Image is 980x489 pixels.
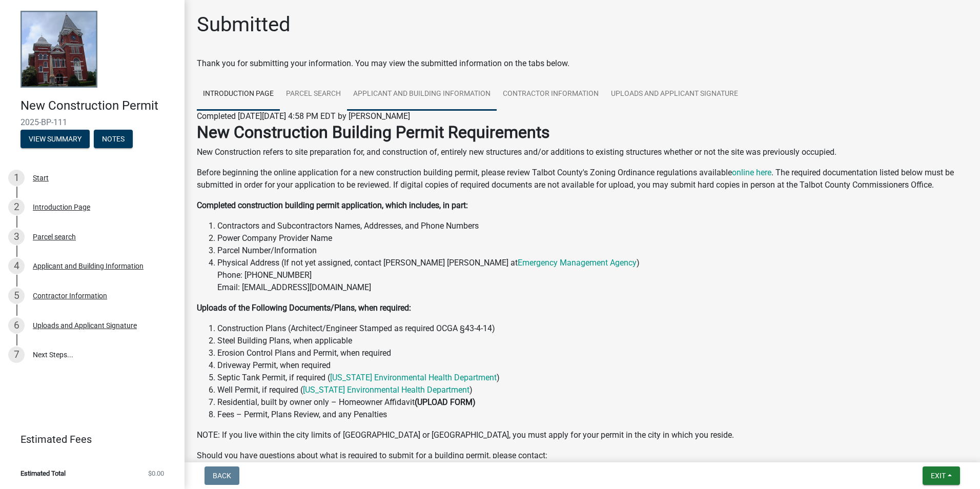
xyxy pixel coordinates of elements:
wm-modal-confirm: Summary [21,135,90,144]
span: $0.00 [148,470,164,477]
span: Estimated Total [21,470,66,477]
a: Applicant and Building Information [347,78,497,111]
div: Uploads and Applicant Signature [33,322,137,329]
button: Notes [94,130,133,148]
li: Contractors and Subcontractors Names, Addresses, and Phone Numbers [217,220,968,232]
div: 1 [8,170,25,186]
span: Completed [DATE][DATE] 4:58 PM EDT by [PERSON_NAME] [197,111,410,121]
div: Introduction Page [33,203,90,211]
li: Erosion Control Plans and Permit, when required [217,347,968,359]
p: Before beginning the online application for a new construction building permit, please review Tal... [197,167,968,191]
div: 2 [8,199,25,215]
div: 3 [8,229,25,245]
a: online here [732,168,771,177]
p: NOTE: If you live within the city limits of [GEOGRAPHIC_DATA] or [GEOGRAPHIC_DATA], you must appl... [197,429,968,441]
div: Thank you for submitting your information. You may view the submitted information on the tabs below. [197,57,968,70]
div: Start [33,174,49,181]
strong: Uploads of the Following Documents/Plans, when required: [197,303,411,313]
button: Back [205,466,239,485]
img: Talbot County, Georgia [21,11,97,88]
div: Parcel search [33,233,76,240]
div: Contractor Information [33,292,107,299]
button: Exit [923,466,960,485]
li: Residential, built by owner only – Homeowner Affidavit [217,396,968,409]
a: Estimated Fees [8,429,168,450]
li: Physical Address (If not yet assigned, contact [PERSON_NAME] [PERSON_NAME] at ) Phone: [PHONE_NUM... [217,257,968,294]
li: Power Company Provider Name [217,232,968,244]
div: 6 [8,317,25,334]
li: Construction Plans (Architect/Engineer Stamped as required OCGA §43-4-14) [217,322,968,335]
a: Uploads and Applicant Signature [605,78,744,111]
strong: Completed construction building permit application, which includes, in part: [197,200,468,210]
div: 4 [8,258,25,274]
strong: (UPLOAD FORM) [415,397,476,407]
span: Back [213,472,231,480]
wm-modal-confirm: Notes [94,135,133,144]
a: Emergency Management Agency [518,258,637,268]
a: Contractor Information [497,78,605,111]
span: 2025-BP-111 [21,117,164,127]
li: Parcel Number/Information [217,244,968,257]
h4: New Construction Permit [21,98,176,113]
button: View Summary [21,130,90,148]
a: Parcel search [280,78,347,111]
a: [US_STATE] Environmental Health Department [303,385,469,395]
div: Applicant and Building Information [33,262,144,270]
li: Driveway Permit, when required [217,359,968,372]
li: Steel Building Plans, when applicable [217,335,968,347]
strong: New Construction Building Permit Requirements [197,123,550,142]
li: Fees – Permit, Plans Review, and any Penalties [217,409,968,421]
div: 5 [8,288,25,304]
span: Exit [931,472,946,480]
li: Well Permit, if required ( ) [217,384,968,396]
li: Septic Tank Permit, if required ( ) [217,372,968,384]
div: 7 [8,347,25,363]
a: [US_STATE] Environmental Health Department [330,373,497,382]
a: Introduction Page [197,78,280,111]
p: New Construction refers to site preparation for, and construction of, entirely new structures and... [197,146,968,158]
h1: Submitted [197,12,291,37]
